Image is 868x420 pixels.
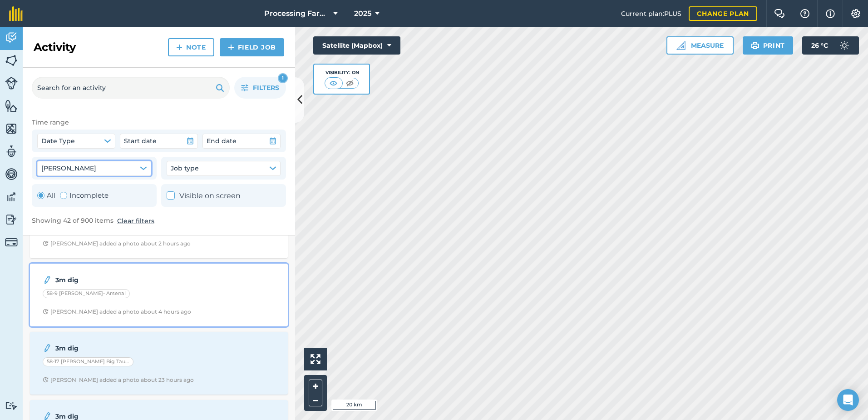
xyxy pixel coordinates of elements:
[5,99,18,113] img: svg+xml;base64,PHN2ZyB4bWxucz0iaHR0cDovL3d3dy53My5vcmcvMjAwMC9zdmciIHdpZHRoPSI1NiIgaGVpZ2h0PSI2MC...
[34,40,76,55] h2: Activity
[124,136,157,146] span: Start date
[309,393,322,406] button: –
[176,42,182,53] img: svg+xml;base64,PHN2ZyB4bWxucz0iaHR0cDovL3d3dy53My5vcmcvMjAwMC9zdmciIHdpZHRoPSIxNCIgaGVpZ2h0PSIyNC...
[234,77,286,99] button: Filters
[37,190,108,201] div: Toggle Activity
[167,190,241,202] label: Visible on screen
[202,134,281,148] button: End date
[167,161,281,175] button: Job type
[216,82,224,93] img: svg+xml;base64,PHN2ZyB4bWxucz0iaHR0cDovL3d3dy53My5vcmcvMjAwMC9zdmciIHdpZHRoPSIxOSIgaGVpZ2h0PSIyNC...
[41,163,96,173] span: [PERSON_NAME]
[278,73,288,83] div: 1
[43,376,194,384] div: [PERSON_NAME] added a photo about 23 hours ago
[621,9,681,19] span: Current plan : PLUS
[32,216,113,226] span: Showing 42 of 900 items
[835,36,853,55] img: svg+xml;base64,PD94bWwgdmVyc2lvbj0iMS4wIiBlbmNvZGluZz0idXRmLTgiPz4KPCEtLSBHZW5lcmF0b3I6IEFkb2JlIE...
[774,9,785,18] img: Two speech bubbles overlapping with the left bubble in the forefront
[228,42,234,53] img: svg+xml;base64,PHN2ZyB4bWxucz0iaHR0cDovL3d3dy53My5vcmcvMjAwMC9zdmciIHdpZHRoPSIxNCIgaGVpZ2h0PSIyNC...
[799,9,810,18] img: A question mark icon
[32,117,286,127] div: Time range
[171,163,199,173] span: Job type
[220,38,284,56] a: Field Job
[344,79,355,88] img: svg+xml;base64,PHN2ZyB4bWxucz0iaHR0cDovL3d3dy53My5vcmcvMjAwMC9zdmciIHdpZHRoPSI1MCIgaGVpZ2h0PSI0MC...
[5,401,18,410] img: svg+xml;base64,PD94bWwgdmVyc2lvbj0iMS4wIiBlbmNvZGluZz0idXRmLTgiPz4KPCEtLSBHZW5lcmF0b3I6IEFkb2JlIE...
[5,54,18,67] img: svg+xml;base64,PHN2ZyB4bWxucz0iaHR0cDovL3d3dy53My5vcmcvMjAwMC9zdmciIHdpZHRoPSI1NiIgaGVpZ2h0PSI2MC...
[328,79,339,88] img: svg+xml;base64,PHN2ZyB4bWxucz0iaHR0cDovL3d3dy53My5vcmcvMjAwMC9zdmciIHdpZHRoPSI1MCIgaGVpZ2h0PSI0MC...
[743,36,794,55] button: Print
[60,190,108,201] label: Incomplete
[5,77,18,90] img: svg+xml;base64,PD94bWwgdmVyc2lvbj0iMS4wIiBlbmNvZGluZz0idXRmLTgiPz4KPCEtLSBHZW5lcmF0b3I6IEFkb2JlIE...
[837,389,859,411] div: Open Intercom Messenger
[5,167,18,181] img: svg+xml;base64,PD94bWwgdmVyc2lvbj0iMS4wIiBlbmNvZGluZz0idXRmLTgiPz4KPCEtLSBHZW5lcmF0b3I6IEFkb2JlIE...
[43,275,52,285] img: svg+xml;base64,PD94bWwgdmVyc2lvbj0iMS4wIiBlbmNvZGluZz0idXRmLTgiPz4KPCEtLSBHZW5lcmF0b3I6IEFkb2JlIE...
[35,269,282,321] a: 3m dig58-9 [PERSON_NAME]- ArsenalClock with arrow pointing clockwise[PERSON_NAME] added a photo a...
[676,41,686,50] img: Ruler icon
[311,354,321,364] img: Four arrows, one pointing top left, one top right, one bottom right and the last bottom left
[802,36,859,55] button: 26 °C
[43,308,191,315] div: [PERSON_NAME] added a photo about 4 hours ago
[43,240,191,247] div: [PERSON_NAME] added a photo about 2 hours ago
[850,9,861,18] img: A cog icon
[313,36,400,55] button: Satellite (Mapbox)
[5,145,18,158] img: svg+xml;base64,PD94bWwgdmVyc2lvbj0iMS4wIiBlbmNvZGluZz0idXRmLTgiPz4KPCEtLSBHZW5lcmF0b3I6IEFkb2JlIE...
[120,134,198,148] button: Start date
[207,136,237,146] span: End date
[5,122,18,135] img: svg+xml;base64,PHN2ZyB4bWxucz0iaHR0cDovL3d3dy53My5vcmcvMjAwMC9zdmciIHdpZHRoPSI1NiIgaGVpZ2h0PSI2MC...
[117,216,154,226] button: Clear filters
[826,8,835,19] img: svg+xml;base64,PHN2ZyB4bWxucz0iaHR0cDovL3d3dy53My5vcmcvMjAwMC9zdmciIHdpZHRoPSIxNyIgaGVpZ2h0PSIxNy...
[43,309,49,315] img: Clock with arrow pointing clockwise
[5,190,18,204] img: svg+xml;base64,PD94bWwgdmVyc2lvbj0iMS4wIiBlbmNvZGluZz0idXRmLTgiPz4KPCEtLSBHZW5lcmF0b3I6IEFkb2JlIE...
[751,40,759,51] img: svg+xml;base64,PHN2ZyB4bWxucz0iaHR0cDovL3d3dy53My5vcmcvMjAwMC9zdmciIHdpZHRoPSIxOSIgaGVpZ2h0PSIyNC...
[5,31,18,45] img: svg+xml;base64,PD94bWwgdmVyc2lvbj0iMS4wIiBlbmNvZGluZz0idXRmLTgiPz4KPCEtLSBHZW5lcmF0b3I6IEFkb2JlIE...
[5,213,18,226] img: svg+xml;base64,PD94bWwgdmVyc2lvbj0iMS4wIiBlbmNvZGluZz0idXRmLTgiPz4KPCEtLSBHZW5lcmF0b3I6IEFkb2JlIE...
[32,77,230,99] input: Search for an activity
[811,36,828,55] span: 26 ° C
[689,6,757,21] a: Change plan
[43,289,130,298] div: 58-9 [PERSON_NAME]- Arsenal
[43,240,49,246] img: Clock with arrow pointing clockwise
[168,38,214,56] a: Note
[43,377,49,383] img: Clock with arrow pointing clockwise
[35,337,282,389] a: 3m dig58-17 [PERSON_NAME] Big TaurusClock with arrow pointing clockwise[PERSON_NAME] added a phot...
[41,136,75,146] span: Date Type
[253,83,279,93] span: Filters
[43,343,52,354] img: svg+xml;base64,PD94bWwgdmVyc2lvbj0iMS4wIiBlbmNvZGluZz0idXRmLTgiPz4KPCEtLSBHZW5lcmF0b3I6IEFkb2JlIE...
[55,275,199,285] strong: 3m dig
[55,343,199,353] strong: 3m dig
[37,134,115,148] button: Date Type
[37,190,55,201] label: All
[37,161,151,175] button: [PERSON_NAME]
[309,380,322,393] button: +
[666,36,734,55] button: Measure
[264,8,330,19] span: Processing Farms
[325,69,359,76] div: Visibility: On
[354,8,371,19] span: 2025
[43,357,133,366] div: 58-17 [PERSON_NAME] Big Taurus
[5,236,18,249] img: svg+xml;base64,PD94bWwgdmVyc2lvbj0iMS4wIiBlbmNvZGluZz0idXRmLTgiPz4KPCEtLSBHZW5lcmF0b3I6IEFkb2JlIE...
[9,6,23,21] img: fieldmargin Logo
